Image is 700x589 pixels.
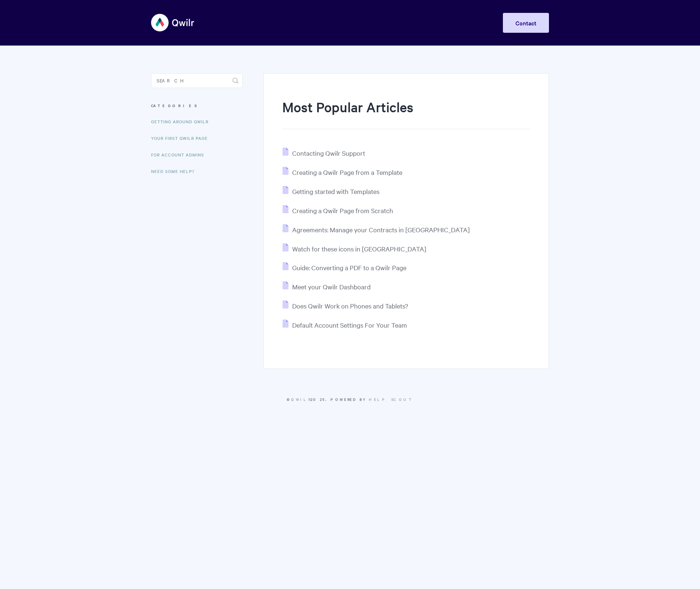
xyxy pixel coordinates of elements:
a: Does Qwilr Work on Phones and Tablets? [283,301,408,310]
span: Meet your Qwilr Dashboard [292,282,371,291]
a: Your First Qwilr Page [151,131,213,145]
span: Agreements: Manage your Contracts in [GEOGRAPHIC_DATA] [292,225,470,234]
p: © 2025. [151,396,549,403]
h3: Categories [151,99,243,112]
a: Getting started with Templates [283,187,379,195]
a: Agreements: Manage your Contracts in [GEOGRAPHIC_DATA] [283,225,470,234]
span: Creating a Qwilr Page from Scratch [292,206,393,215]
a: Default Account Settings For Your Team [283,321,407,329]
a: Getting Around Qwilr [151,114,214,129]
span: Guide: Converting a PDF to a Qwilr Page [292,263,406,272]
a: Meet your Qwilr Dashboard [283,282,371,291]
a: Contacting Qwilr Support [283,149,365,157]
h1: Most Popular Articles [282,98,530,129]
a: Qwilr [291,396,311,402]
a: Help Scout [369,396,413,402]
span: Getting started with Templates [292,187,379,195]
a: Creating a Qwilr Page from Scratch [283,206,393,215]
a: For Account Admins [151,147,210,162]
span: Watch for these icons in [GEOGRAPHIC_DATA] [292,244,426,253]
a: Creating a Qwilr Page from a Template [283,168,402,176]
span: Contacting Qwilr Support [292,149,365,157]
span: Creating a Qwilr Page from a Template [292,168,402,176]
img: Qwilr Help Center [151,9,195,36]
input: Search [151,73,243,88]
a: Contact [503,13,549,33]
span: Default Account Settings For Your Team [292,321,407,329]
span: Does Qwilr Work on Phones and Tablets? [292,301,408,310]
a: Guide: Converting a PDF to a Qwilr Page [283,263,406,272]
span: Powered by [330,396,413,402]
a: Watch for these icons in [GEOGRAPHIC_DATA] [283,244,426,253]
a: Need Some Help? [151,164,200,179]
